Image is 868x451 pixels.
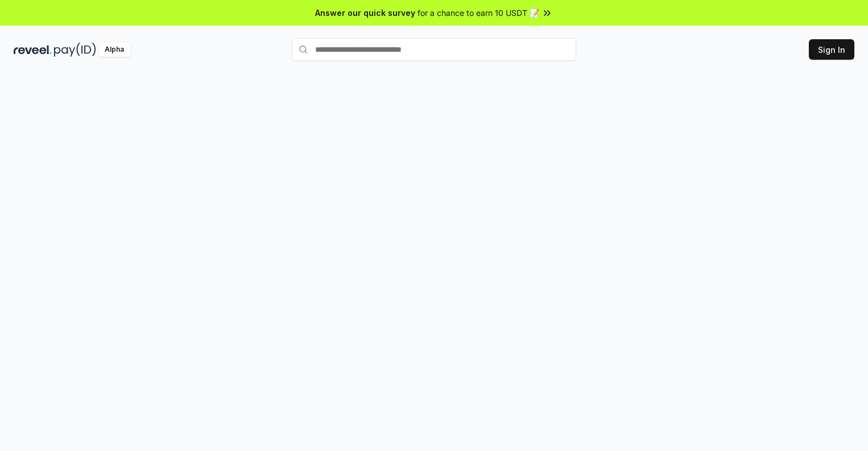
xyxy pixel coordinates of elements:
[14,43,52,57] img: reveel_dark
[315,7,415,19] span: Answer our quick survey
[418,7,539,19] span: for a chance to earn 10 USDT 📝
[54,43,96,57] img: pay_id
[98,43,130,57] div: Alpha
[809,39,854,60] button: Sign In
